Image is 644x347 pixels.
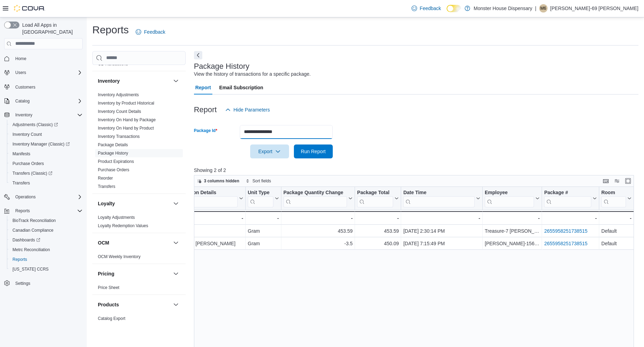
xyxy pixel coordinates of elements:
a: Loyalty Redemption Values [98,223,148,228]
a: Inventory Count Details [98,109,141,114]
span: Package Details [98,142,128,148]
button: Loyalty [172,199,180,208]
a: 2655958251738515 [544,241,587,246]
span: Home [12,54,83,63]
div: Package Total [357,190,393,196]
span: Export [254,144,285,158]
button: Inventory [1,110,85,120]
span: Users [15,70,26,75]
span: Inventory Transactions [98,134,140,139]
span: Products to Archive [98,324,134,330]
span: Metrc Reconciliation [12,247,50,253]
div: Treasure-7 [PERSON_NAME] [485,227,540,235]
div: Employee [485,190,534,207]
span: BioTrack Reconciliation [10,216,83,225]
a: Inventory On Hand by Package [98,117,156,122]
button: Inventory [98,77,170,84]
div: Default [601,239,632,248]
button: Manifests [7,149,85,159]
a: Home [12,55,29,63]
span: Settings [15,281,30,286]
a: Transfers (Classic) [7,168,85,178]
div: View the history of transactions for a specific package. [194,71,311,78]
div: - [283,214,353,222]
span: Inventory by Product Historical [98,100,154,106]
img: Cova [14,5,45,12]
span: Catalog [12,97,83,105]
span: Loyalty Adjustments [98,215,135,220]
button: Reports [12,207,33,215]
nav: Complex example [4,51,83,306]
div: Package Quantity Change [283,190,347,196]
button: Package Total [357,190,399,207]
span: Transfers (Classic) [10,169,83,177]
button: Users [12,68,29,77]
a: GL Transactions [98,61,128,66]
span: Reports [10,255,83,264]
a: Transfers [98,184,115,189]
div: Room [601,190,626,196]
a: Package Details [98,142,128,147]
button: Customers [1,82,85,92]
button: Transaction Details [172,190,243,207]
a: Purchase Orders [98,167,129,172]
div: Package # [544,190,591,196]
a: Transfers (Classic) [10,169,55,177]
div: Package Quantity Change [283,190,347,207]
p: | [535,4,536,13]
div: Date Time [403,190,475,196]
span: Home [15,56,26,61]
a: Canadian Compliance [10,226,56,234]
button: Keyboard shortcuts [602,177,610,185]
div: - [172,214,243,222]
button: OCM [98,239,170,246]
p: Monster House Dispensary [474,4,532,13]
span: Inventory Manager (Classic) [12,141,70,147]
span: Price Sheet [98,285,119,290]
h3: Products [98,301,119,308]
span: Purchase Orders [98,167,129,173]
span: Inventory Count [12,132,42,137]
div: -3.5 [283,239,353,248]
a: Feedback [409,1,444,15]
span: Customers [12,82,83,91]
button: Hide Parameters [222,103,273,117]
a: Price Sheet [98,285,119,290]
h3: OCM [98,239,109,246]
span: Dashboards [10,236,83,244]
a: Reorder [98,176,113,181]
a: Inventory On Hand by Product [98,126,154,131]
button: [US_STATE] CCRS [7,264,85,274]
a: Catalog Export [98,316,125,321]
button: Loyalty [98,200,170,207]
div: 450.09 [357,239,399,248]
span: Email Subscription [219,81,263,94]
span: Settings [12,279,83,288]
a: Adjustments (Classic) [10,121,61,129]
button: Home [1,53,85,64]
button: Pricing [172,270,180,278]
div: Package URL [544,190,591,207]
button: OCM [172,239,180,247]
div: - [601,214,632,222]
span: Inventory [12,111,83,119]
button: Inventory Count [7,130,85,139]
span: Manifests [10,150,83,158]
div: Date Time [403,190,475,207]
a: 2655958251738515 [544,228,587,234]
span: Hide Parameters [234,106,270,113]
p: [PERSON_NAME]-69 [PERSON_NAME] [550,4,638,13]
h3: Inventory [98,77,120,84]
span: Transfers (Classic) [12,171,52,176]
button: Export [250,144,289,158]
button: Catalog [1,96,85,106]
button: Users [1,68,85,77]
div: Transaction Details [172,190,238,207]
a: Customers [12,83,38,91]
button: Unit Type [248,190,279,207]
div: Loyalty [92,213,186,233]
span: Manifests [12,151,30,157]
a: Inventory Transactions [98,134,140,139]
button: Display options [613,177,621,185]
span: Load All Apps in [GEOGRAPHIC_DATA] [19,22,83,35]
